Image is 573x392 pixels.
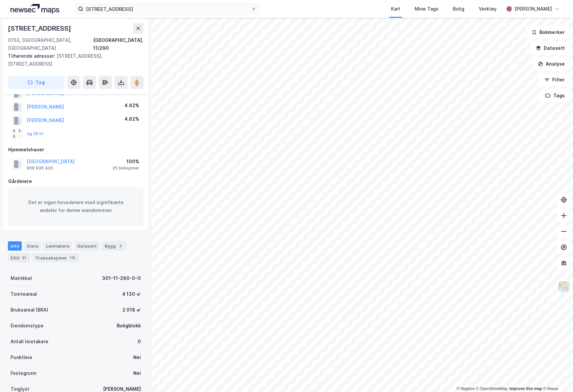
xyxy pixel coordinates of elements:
div: Kart [391,5,400,13]
div: [GEOGRAPHIC_DATA], 11/290 [93,36,143,52]
a: Mapbox [456,386,475,391]
div: 2 018 ㎡ [122,306,141,314]
div: Punktleie [11,353,32,361]
div: [STREET_ADDRESS] [8,23,72,34]
div: 31 [21,255,27,261]
button: Datasett [530,42,570,55]
div: Kontrollprogram for chat [540,360,573,392]
iframe: Chat Widget [540,360,573,392]
button: Filter [539,73,570,86]
div: Mine Tags [415,5,438,13]
div: Antall leietakere [11,338,48,346]
div: 4.62% [124,102,139,109]
img: Z [558,281,570,293]
div: Bolig [453,5,464,13]
div: 4.62% [124,115,139,123]
div: 0753, [GEOGRAPHIC_DATA], [GEOGRAPHIC_DATA] [8,36,93,52]
input: Søk på adresse, matrikkel, gårdeiere, leietakere eller personer [83,4,251,14]
div: [PERSON_NAME] [514,5,552,13]
div: 0 [138,338,141,346]
div: 115 [68,255,77,261]
button: Tags [540,89,570,102]
div: [STREET_ADDRESS], [STREET_ADDRESS] [8,52,138,68]
div: Info [8,241,22,251]
div: 100% [113,158,139,166]
a: OpenStreetMap [476,386,508,391]
button: Tag [8,76,65,89]
div: Datasett [75,241,99,251]
button: Bokmerker [526,26,570,39]
div: Hjemmelshaver [8,146,143,154]
div: 301-11-290-0-0 [102,274,141,282]
span: Tilhørende adresser: [8,53,57,59]
div: Nei [133,369,141,377]
img: logo.a4113a55bc3d86da70a041830d287a7e.svg [11,4,59,14]
div: Transaksjoner [33,253,79,262]
button: Analyse [532,57,570,71]
div: Bruksareal (BRA) [11,306,48,314]
div: 25 Seksjoner [113,166,139,171]
div: Verktøy [479,5,497,13]
div: Boligblokk [117,322,141,330]
div: Eiendomstype [11,322,43,330]
div: Tomteareal [11,290,37,298]
div: Eiere [24,241,41,251]
div: 4 130 ㎡ [122,290,141,298]
div: Festegrunn [11,369,36,377]
div: 958 935 420 [27,166,53,171]
div: Leietakere [43,241,72,251]
a: Improve this map [509,386,542,391]
div: 2 [117,243,124,249]
div: Nei [133,353,141,361]
div: Bygg [102,241,126,251]
div: ESG [8,253,30,262]
div: Matrikkel [11,274,32,282]
div: Gårdeiere [8,177,143,185]
div: Det er ingen hovedeiere med signifikante andeler for denne eiendommen [8,188,143,225]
